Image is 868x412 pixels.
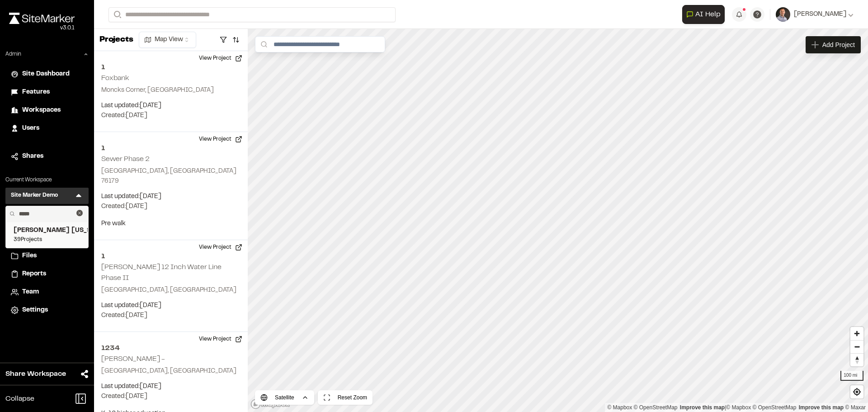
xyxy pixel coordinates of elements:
[22,251,37,261] span: Files
[22,305,48,315] span: Settings
[11,191,58,200] h3: Site Marker Demo
[11,152,83,161] a: Shares
[193,240,248,255] button: View Project
[193,332,248,346] button: View Project
[5,50,21,58] p: Admin
[753,404,797,411] a: OpenStreetMap
[634,404,678,411] a: OpenStreetMap
[9,24,75,32] div: Oh geez...please don't...
[682,5,725,24] button: Open AI Assistant
[101,156,150,162] h2: Sewer Phase 2
[255,390,314,405] button: Satellite
[99,34,133,46] p: Projects
[101,143,241,154] h2: 1
[14,226,80,244] a: [PERSON_NAME] [US_STATE]39Projects
[193,132,248,147] button: View Project
[11,251,83,261] a: Files
[101,166,241,186] p: [GEOGRAPHIC_DATA], [GEOGRAPHIC_DATA] 76179
[14,226,80,236] span: [PERSON_NAME] [US_STATE]
[14,236,80,244] span: 39 Projects
[607,403,866,412] div: |
[799,404,844,411] a: Improve this map
[11,105,83,115] a: Workspaces
[101,202,241,212] p: Created: [DATE]
[695,9,721,20] span: AI Help
[607,404,632,411] a: Mapbox
[248,29,868,412] canvas: Map
[11,69,83,79] a: Site Dashboard
[101,85,241,95] p: Moncks Corner, [GEOGRAPHIC_DATA]
[318,390,373,405] button: Reset Zoom
[22,152,43,161] span: Shares
[101,219,241,229] p: Pre walk
[108,7,125,22] button: Search
[726,404,751,411] a: Mapbox
[193,51,248,66] button: View Project
[22,123,39,133] span: Users
[101,311,241,321] p: Created: [DATE]
[850,353,863,366] button: Reset bearing to north
[850,385,863,398] button: Find my location
[11,123,83,133] a: Users
[680,404,725,411] a: Map feedback
[850,327,863,340] button: Zoom in
[22,105,61,115] span: Workspaces
[101,356,165,362] h2: [PERSON_NAME] -
[101,75,129,81] h2: Foxbank
[822,40,855,49] span: Add Project
[840,371,863,381] div: 100 mi
[11,269,83,279] a: Reports
[11,305,83,315] a: Settings
[850,341,863,353] span: Zoom out
[11,87,83,97] a: Features
[101,101,241,111] p: Last updated: [DATE]
[11,287,83,297] a: Team
[5,393,34,404] span: Collapse
[9,13,75,24] img: rebrand.png
[101,366,241,376] p: [GEOGRAPHIC_DATA], [GEOGRAPHIC_DATA]
[22,87,50,97] span: Features
[22,287,39,297] span: Team
[101,285,241,295] p: [GEOGRAPHIC_DATA], [GEOGRAPHIC_DATA]
[101,251,241,262] h2: 1
[682,5,728,24] div: Open AI Assistant
[776,7,854,22] button: [PERSON_NAME]
[794,9,846,19] span: [PERSON_NAME]
[101,111,241,121] p: Created: [DATE]
[101,392,241,402] p: Created: [DATE]
[76,210,83,216] button: Clear text
[850,340,863,353] button: Zoom out
[101,382,241,392] p: Last updated: [DATE]
[22,269,46,279] span: Reports
[5,176,89,184] p: Current Workspace
[776,7,790,22] img: User
[101,343,241,354] h2: 1234
[5,369,66,379] span: Share Workspace
[101,192,241,202] p: Last updated: [DATE]
[101,62,241,73] h2: 1
[101,264,222,281] h2: [PERSON_NAME] 12 Inch Water Line Phase II
[22,69,70,79] span: Site Dashboard
[250,399,290,409] a: Mapbox logo
[845,404,866,411] a: Maxar
[101,301,241,311] p: Last updated: [DATE]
